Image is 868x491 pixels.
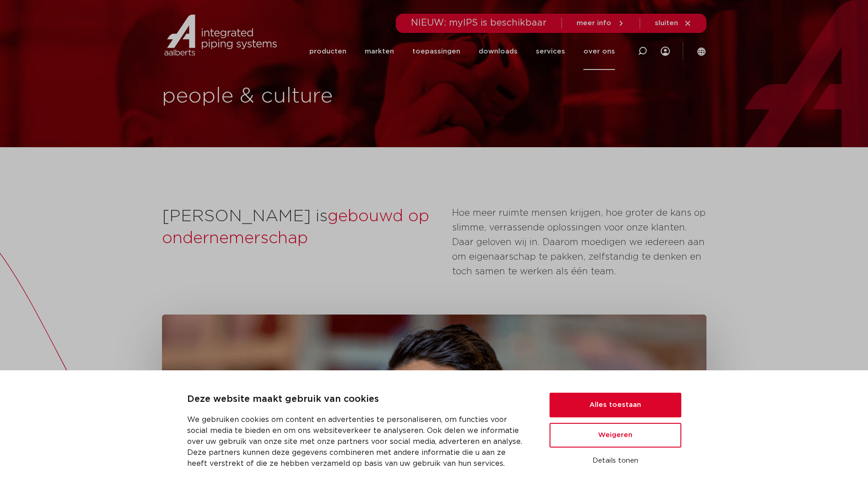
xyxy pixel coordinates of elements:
[655,20,678,27] span: sluiten
[550,393,681,417] button: Alles toestaan
[661,33,670,70] div: my IPS
[655,19,692,27] a: sluiten
[577,20,611,27] span: meer info
[365,33,394,70] a: markten
[536,33,565,70] a: services
[412,33,460,70] a: toepassingen
[577,19,625,27] a: meer info
[411,18,547,27] span: NIEUW: myIPS is beschikbaar
[479,33,518,70] a: downloads
[162,82,430,111] h1: people & culture
[309,33,346,70] a: producten
[162,208,429,246] span: gebouwd op ondernemerschap
[452,206,706,279] p: Hoe meer ruimte mensen krijgen, hoe groter de kans op slimme, verrassende oplossingen voor onze k...
[583,33,615,70] a: over ons
[309,33,615,70] nav: Menu
[187,414,528,469] p: We gebruiken cookies om content en advertenties te personaliseren, om functies voor social media ...
[162,206,443,250] h2: [PERSON_NAME] is
[187,392,528,407] p: Deze website maakt gebruik van cookies
[550,453,681,469] button: Details tonen
[550,423,681,448] button: Weigeren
